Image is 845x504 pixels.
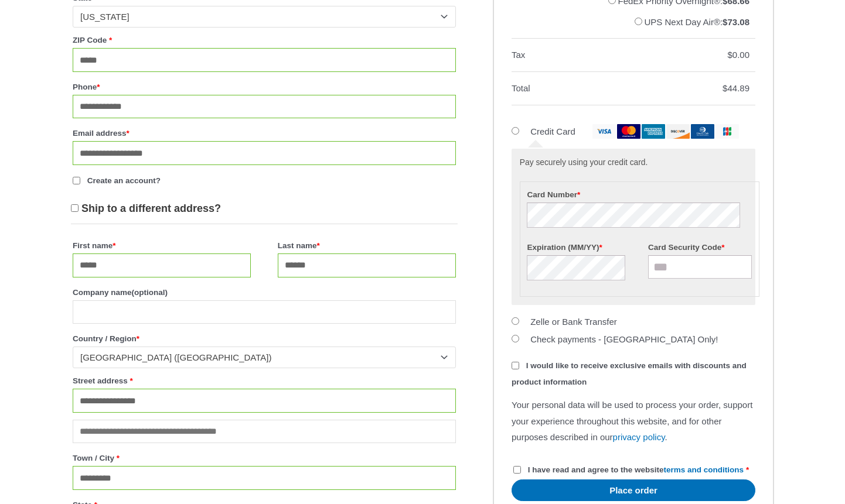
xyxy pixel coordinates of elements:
[512,39,599,72] th: Tax
[512,361,747,386] span: I would like to receive exclusive emails with discounts and product information
[592,124,616,139] img: visa
[613,432,665,442] a: privacy policy
[642,124,665,139] img: amex
[512,397,755,446] p: Your personal data will be used to process your order, support your experience throughout this we...
[648,239,752,255] label: Card Security Code
[520,181,759,297] fieldset: Payment Info
[530,334,718,344] label: Check payments - [GEOGRAPHIC_DATA] Only!
[617,124,640,139] img: mastercard
[73,32,456,48] label: ZIP Code
[278,238,456,253] label: Last name
[73,177,80,184] input: Create an account?
[512,479,755,501] button: Place order
[73,6,456,28] span: State
[73,79,456,95] label: Phone
[527,187,752,203] label: Card Number
[715,124,739,139] img: jcb
[691,124,714,139] img: dinersclub
[512,72,599,105] th: Total
[73,238,251,253] label: First name
[746,465,749,474] abbr: required
[73,450,456,466] label: Town / City
[530,317,617,327] label: Zelle or Bank Transfer
[73,347,456,368] span: Country / Region
[80,352,438,364] span: United States (US)
[71,204,79,212] input: Ship to a different address?
[73,125,456,141] label: Email address
[73,331,456,347] label: Country / Region
[723,17,727,27] span: $
[73,284,456,300] label: Company name
[132,288,168,297] span: (optional)
[520,157,747,169] p: Pay securely using your credit card.
[666,124,690,139] img: discover
[723,83,749,93] bdi: 44.89
[528,465,744,474] span: I have read and agree to the website
[727,50,732,60] span: $
[512,362,519,369] input: I would like to receive exclusive emails with discounts and product information
[530,126,739,136] label: Credit Card
[87,176,161,185] span: Create an account?
[73,373,456,389] label: Street address
[513,466,521,474] input: I have read and agree to the websiteterms and conditions *
[727,50,749,60] bdi: 0.00
[723,17,749,27] bdi: 73.08
[645,17,749,27] label: UPS Next Day Air®:
[80,11,438,23] span: Colorado
[527,239,631,255] label: Expiration (MM/YY)
[81,203,221,214] span: Ship to a different address?
[723,83,727,93] span: $
[664,465,744,474] a: terms and conditions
